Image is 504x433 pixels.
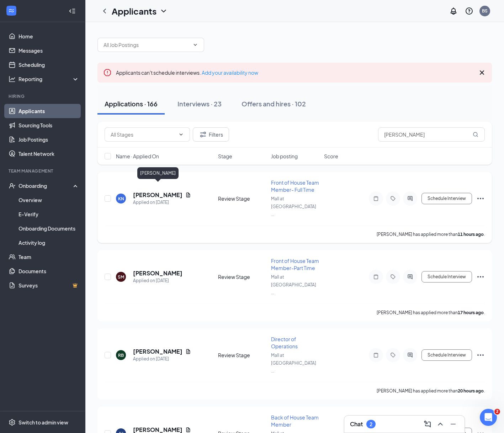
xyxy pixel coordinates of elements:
[218,195,267,202] div: Review Stage
[18,207,79,221] a: E-Verify
[271,179,319,193] span: Front of House Team Member- Full Time
[218,352,267,359] div: Review Stage
[118,196,124,202] div: KN
[9,419,16,426] svg: Settings
[447,418,459,430] button: Minimize
[9,75,16,83] svg: Analysis
[185,192,191,198] svg: Document
[116,153,159,160] span: Name · Applied On
[18,104,79,118] a: Applicants
[449,420,457,428] svg: Minimize
[18,147,79,161] a: Talent Network
[133,199,191,206] div: Applied on [DATE]
[480,409,497,426] iframe: Intercom live chat
[271,414,319,428] span: Back of House Team Member
[18,75,80,83] div: Reporting
[202,69,258,76] a: Add your availability now
[18,419,68,426] div: Switch to admin view
[8,7,15,14] svg: WorkstreamLogo
[118,274,124,280] div: SM
[159,7,168,15] svg: ChevronDown
[178,132,184,137] svg: ChevronDown
[370,421,372,427] div: 2
[458,310,484,315] b: 17 hours ago
[18,43,79,58] a: Messages
[100,7,109,15] svg: ChevronLeft
[18,278,79,292] a: SurveysCrown
[421,349,472,361] button: Schedule Interview
[377,388,485,394] p: [PERSON_NAME] has applied more than .
[111,131,175,138] input: All Stages
[482,8,488,14] div: BS
[389,274,397,280] svg: Tag
[421,271,472,282] button: Schedule Interview
[271,336,298,349] span: Director of Operations
[378,127,485,142] input: Search in applications
[103,68,112,77] svg: Error
[133,191,182,199] h5: [PERSON_NAME]
[185,427,191,433] svg: Document
[377,231,485,237] p: [PERSON_NAME] has applied more than .
[9,168,78,174] div: Team Management
[271,274,316,295] span: Mall at [GEOGRAPHIC_DATA] ...
[133,277,182,284] div: Applied on [DATE]
[377,310,485,316] p: [PERSON_NAME] has applied more than .
[435,418,446,430] button: ChevronUp
[9,93,78,99] div: Hiring
[18,29,79,43] a: Home
[105,99,158,108] div: Applications · 166
[436,420,445,428] svg: ChevronUp
[218,153,232,160] span: Stage
[18,132,79,147] a: Job Postings
[476,194,485,203] svg: Ellipses
[421,193,472,204] button: Schedule Interview
[18,264,79,278] a: Documents
[199,130,207,139] svg: Filter
[389,352,397,358] svg: Tag
[218,273,267,280] div: Review Stage
[406,274,414,280] svg: ActiveChat
[476,273,485,281] svg: Ellipses
[18,193,79,207] a: Overview
[18,250,79,264] a: Team
[372,352,380,358] svg: Note
[372,196,380,201] svg: Note
[372,274,380,280] svg: Note
[423,420,432,428] svg: ComposeMessage
[192,42,198,48] svg: ChevronDown
[271,258,319,271] span: Front of House Team Member-Part Time
[478,68,486,77] svg: Cross
[242,99,306,108] div: Offers and hires · 102
[389,196,397,201] svg: Tag
[133,355,191,363] div: Applied on [DATE]
[465,7,473,15] svg: QuestionInfo
[473,132,478,137] svg: MagnifyingGlass
[18,236,79,250] a: Activity log
[271,353,316,374] span: Mall at [GEOGRAPHIC_DATA] ...
[422,418,433,430] button: ComposeMessage
[133,348,182,355] h5: [PERSON_NAME]
[112,5,156,17] h1: Applicants
[193,127,229,142] button: Filter Filters
[350,420,363,428] h3: Chat
[476,351,485,359] svg: Ellipses
[118,352,124,358] div: RB
[406,352,414,358] svg: ActiveChat
[137,167,179,179] div: [PERSON_NAME]
[406,196,414,201] svg: ActiveChat
[449,7,458,15] svg: Notifications
[9,182,16,189] svg: UserCheck
[133,269,182,277] h5: [PERSON_NAME]
[271,153,298,160] span: Job posting
[18,221,79,236] a: Onboarding Documents
[18,118,79,132] a: Sourcing Tools
[18,58,79,72] a: Scheduling
[18,182,73,189] div: Onboarding
[104,41,190,49] input: All Job Postings
[271,196,316,217] span: Mall at [GEOGRAPHIC_DATA] ...
[458,232,484,237] b: 11 hours ago
[116,69,258,76] span: Applicants can't schedule interviews.
[185,349,191,354] svg: Document
[458,388,484,394] b: 20 hours ago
